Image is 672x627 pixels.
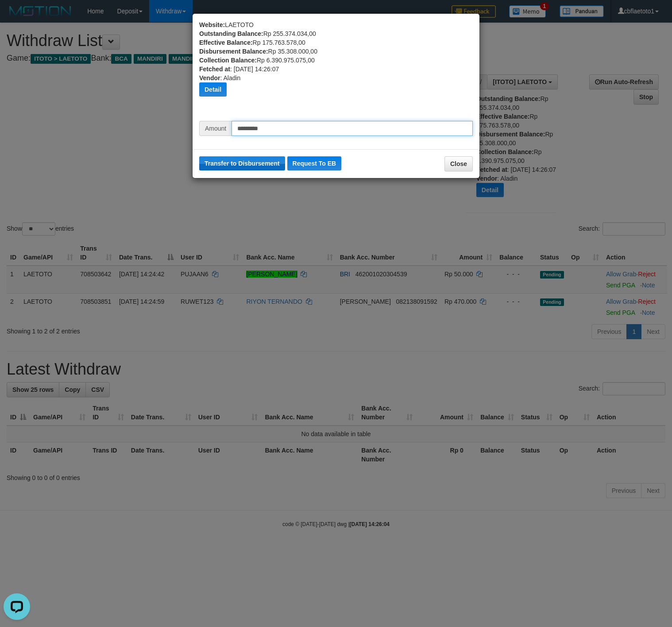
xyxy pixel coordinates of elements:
button: Close [444,156,473,171]
b: Website: [199,21,225,28]
b: Outstanding Balance: [199,30,263,37]
b: Disbursement Balance: [199,48,268,55]
button: Transfer to Disbursement [199,156,285,170]
button: Detail [199,82,227,97]
b: Vendor [199,74,220,81]
button: Open LiveChat chat widget [4,4,30,30]
div: LAETOTO Rp 255.374.034,00 Rp 175.763.578,00 Rp 35.308.000,00 Rp 6.390.975.075,00 : [DATE] 14:26:0... [199,20,473,121]
b: Fetched at [199,66,230,73]
span: Amount [199,121,232,136]
b: Collection Balance: [199,57,257,64]
button: Request To EB [287,156,342,170]
b: Effective Balance: [199,39,253,46]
